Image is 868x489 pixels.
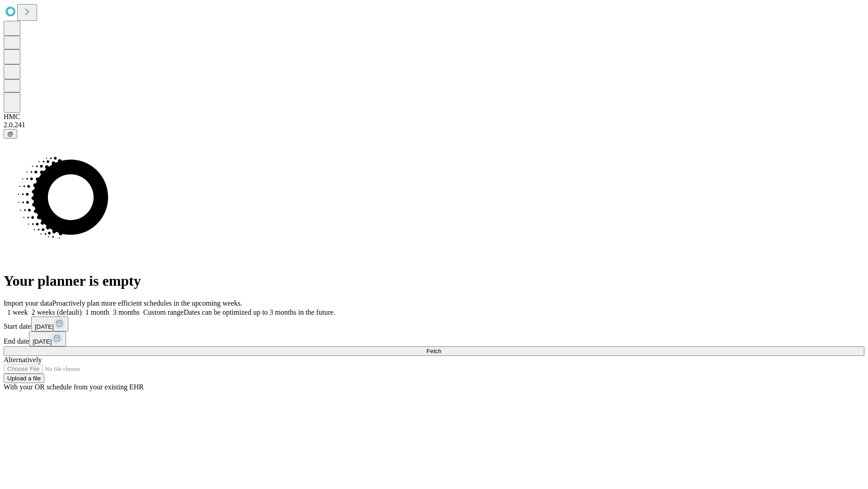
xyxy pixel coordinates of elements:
[426,348,441,355] span: Fetch
[4,374,44,383] button: Upload a file
[7,130,14,137] span: @
[7,308,28,316] span: 1 week
[4,121,864,129] div: 2.0.241
[85,308,109,316] span: 1 month
[33,338,52,345] span: [DATE]
[143,308,184,316] span: Custom range
[4,316,864,331] div: Start date
[29,331,66,346] button: [DATE]
[184,308,335,316] span: Dates can be optimized up to 3 months in the future.
[31,316,68,331] button: [DATE]
[4,273,864,289] h1: Your planner is empty
[4,346,864,356] button: Fetch
[4,331,864,346] div: End date
[32,308,82,316] span: 2 weeks (default)
[4,113,864,121] div: HMC
[52,299,242,307] span: Proactively plan more efficient schedules in the upcoming weeks.
[4,299,52,307] span: Import your data
[113,308,140,316] span: 3 months
[4,356,42,364] span: Alternatively
[4,383,144,391] span: With your OR schedule from your existing EHR
[35,323,54,330] span: [DATE]
[4,129,17,139] button: @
